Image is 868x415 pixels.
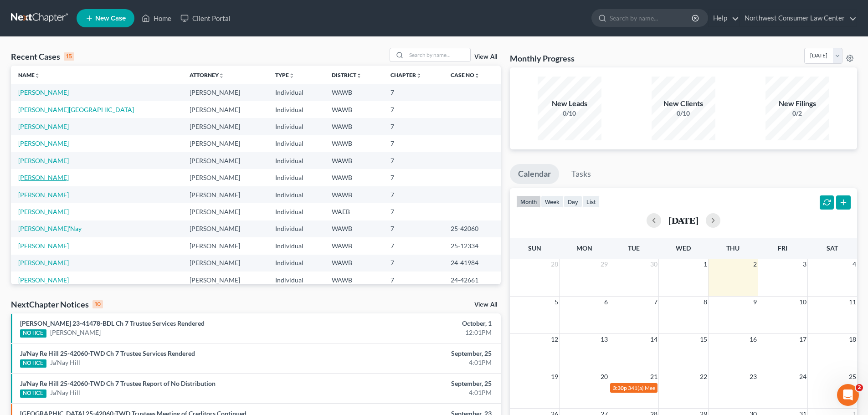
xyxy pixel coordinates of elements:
td: [PERSON_NAME] [182,272,268,288]
div: NOTICE [20,359,46,368]
td: Individual [268,203,324,220]
td: WAWB [324,186,383,203]
td: Individual [268,101,324,118]
a: Attorneyunfold_more [190,72,224,78]
td: Individual [268,169,324,186]
a: [PERSON_NAME] [18,139,69,147]
button: day [564,195,582,208]
td: WAWB [324,169,383,186]
div: New Leads [538,98,601,109]
span: 7 [653,297,658,307]
td: WAWB [324,135,383,152]
span: 25 [848,371,857,382]
td: WAWB [324,84,383,101]
div: 0/2 [765,109,829,118]
td: 7 [383,169,443,186]
td: [PERSON_NAME] [182,101,268,118]
td: 7 [383,255,443,272]
a: [PERSON_NAME]'Nay [18,225,82,232]
span: 1 [703,259,708,270]
td: Individual [268,220,324,237]
div: 4:01PM [340,358,492,367]
a: [PERSON_NAME][GEOGRAPHIC_DATA] [18,106,134,113]
a: View All [474,302,497,308]
td: Individual [268,237,324,254]
td: WAEB [324,203,383,220]
a: [PERSON_NAME] 23-41478-BDL Ch 7 Trustee Services Rendered [20,319,205,327]
td: Individual [268,84,324,101]
i: unfold_more [416,73,421,78]
button: week [541,195,564,208]
td: [PERSON_NAME] [182,169,268,186]
td: Individual [268,186,324,203]
a: Northwest Consumer Law Center [740,10,857,26]
td: 25-12334 [443,237,501,254]
span: 11 [848,297,857,307]
i: unfold_more [474,73,480,78]
span: 19 [550,371,559,382]
div: NOTICE [20,329,46,338]
td: WAWB [324,272,383,288]
span: 17 [798,334,807,345]
a: [PERSON_NAME] [18,88,69,96]
input: Search by name... [406,48,470,61]
a: Nameunfold_more [18,72,40,78]
td: 7 [383,272,443,288]
td: WAWB [324,152,383,169]
td: [PERSON_NAME] [182,152,268,169]
td: [PERSON_NAME] [182,220,268,237]
a: [PERSON_NAME] [18,174,69,181]
td: [PERSON_NAME] [182,186,268,203]
td: 25-42060 [443,220,501,237]
td: WAWB [324,220,383,237]
span: 21 [649,371,658,382]
a: Help [709,10,739,26]
span: 24 [798,371,807,382]
td: Individual [268,152,324,169]
td: [PERSON_NAME] [182,203,268,220]
div: Recent Cases [11,51,74,62]
i: unfold_more [356,73,362,78]
span: 10 [798,297,807,307]
a: Tasks [563,164,599,184]
td: WAWB [324,118,383,135]
button: list [582,195,600,208]
td: 7 [383,135,443,152]
a: [PERSON_NAME] [18,276,69,284]
span: 6 [603,297,609,307]
span: Tue [628,244,640,252]
a: [PERSON_NAME] [18,259,69,266]
td: 7 [383,220,443,237]
td: WAWB [324,237,383,254]
td: [PERSON_NAME] [182,255,268,272]
a: [PERSON_NAME] [18,123,69,130]
span: 18 [848,334,857,345]
td: [PERSON_NAME] [182,135,268,152]
span: Thu [726,244,740,252]
span: New Case [95,15,126,22]
a: [PERSON_NAME] [18,242,69,250]
span: 22 [699,371,708,382]
td: 7 [383,101,443,118]
span: 5 [554,297,559,307]
div: 12:01PM [340,328,492,337]
a: [PERSON_NAME] [50,328,101,337]
div: 0/10 [538,109,601,118]
a: [PERSON_NAME] [18,191,69,199]
td: WAWB [324,101,383,118]
span: Sat [827,244,838,252]
div: 15 [64,52,74,61]
span: 9 [752,297,758,307]
a: Calendar [510,164,559,184]
a: Client Portal [176,10,235,26]
div: New Clients [652,98,715,109]
td: Individual [268,118,324,135]
span: 30 [649,259,658,270]
div: New Filings [765,98,829,109]
i: unfold_more [35,73,40,78]
td: Individual [268,135,324,152]
div: 4:01PM [340,388,492,397]
span: Fri [778,244,787,252]
iframe: Intercom live chat [837,384,859,406]
span: 3:30p [613,384,627,391]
